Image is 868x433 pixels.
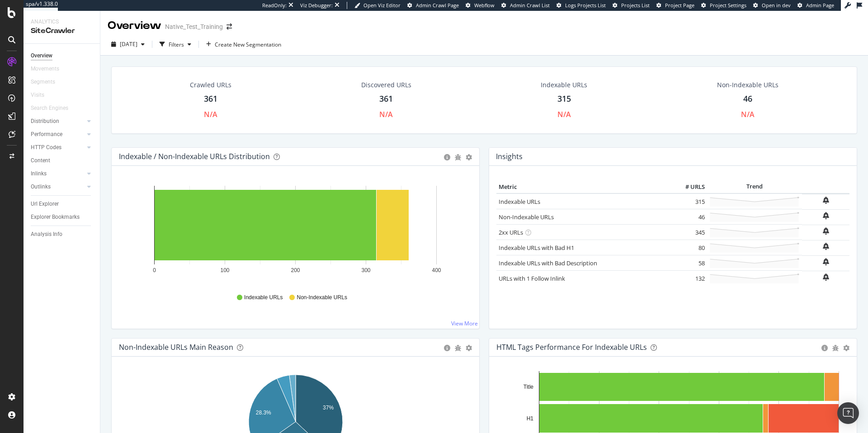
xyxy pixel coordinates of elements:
[31,117,59,126] div: Distribution
[665,2,694,9] span: Project Page
[291,267,300,273] text: 200
[823,212,829,219] div: bell-plus
[31,64,68,74] a: Movements
[671,225,707,240] td: 345
[165,22,223,31] div: Native_Test_Training
[821,345,828,351] div: circle-info
[108,18,161,33] div: Overview
[416,2,459,9] span: Admin Crawl Page
[323,405,334,411] text: 37%
[31,156,50,165] div: Content
[119,180,472,285] svg: A chart.
[717,80,778,89] div: Non-Indexable URLs
[363,2,401,9] span: Open Viz Editor
[832,345,839,351] div: bug
[444,154,450,160] div: circle-info
[527,415,534,422] text: H1
[361,80,411,89] div: Discovered URLs
[621,2,650,9] span: Projects List
[203,37,285,52] button: Create New Segmentation
[671,180,707,194] th: # URLS
[31,169,47,179] div: Inlinks
[31,143,61,152] div: HTTP Codes
[190,80,231,89] div: Crawled URLs
[843,345,849,351] div: gear
[256,409,271,416] text: 28.3%
[499,274,565,282] a: URLs with 1 Follow Inlink
[496,151,523,163] h4: Insights
[671,193,707,209] td: 315
[31,51,52,61] div: Overview
[31,64,59,74] div: Movements
[541,80,587,89] div: Indexable URLs
[31,104,77,113] a: Search Engines
[557,93,571,105] div: 315
[656,2,694,9] a: Project Page
[671,209,707,225] td: 46
[31,230,62,239] div: Analysis Info
[671,271,707,286] td: 132
[169,41,184,48] div: Filters
[671,255,707,271] td: 58
[120,40,137,48] span: 2025 Oct. 3rd
[31,26,93,36] div: SiteCrawler
[31,182,51,192] div: Outlinks
[31,156,94,165] a: Content
[613,2,650,9] a: Projects List
[823,273,829,281] div: bell-plus
[31,51,94,61] a: Overview
[31,90,53,100] a: Visits
[31,143,85,152] a: HTTP Codes
[797,2,834,9] a: Admin Page
[432,267,441,273] text: 400
[31,199,94,209] a: Url Explorer
[823,197,829,204] div: bell-plus
[31,212,94,222] a: Explorer Bookmarks
[455,345,461,351] div: bug
[119,343,233,352] div: Non-Indexable URLs Main Reason
[466,2,495,9] a: Webflow
[451,320,478,327] a: View More
[707,180,802,194] th: Trend
[496,343,647,352] div: HTML Tags Performance for Indexable URLs
[499,213,554,221] a: Non-Indexable URLs
[379,109,393,120] div: N/A
[499,244,574,252] a: Indexable URLs with Bad H1
[557,2,606,9] a: Logs Projects List
[557,109,571,120] div: N/A
[710,2,746,9] span: Project Settings
[496,180,671,194] th: Metric
[466,345,472,351] div: gear
[823,258,829,265] div: bell-plus
[204,93,217,105] div: 361
[741,109,755,120] div: N/A
[743,93,752,105] div: 46
[510,2,550,9] span: Admin Crawl List
[297,294,347,301] span: Non-Indexable URLs
[31,230,94,239] a: Analysis Info
[31,169,85,179] a: Inlinks
[806,2,834,9] span: Admin Page
[354,2,401,9] a: Open Viz Editor
[119,152,270,161] div: Indexable / Non-Indexable URLs Distribution
[31,77,55,87] div: Segments
[156,37,195,52] button: Filters
[361,267,370,273] text: 300
[701,2,746,9] a: Project Settings
[31,212,80,222] div: Explorer Bookmarks
[31,182,85,192] a: Outlinks
[455,154,461,160] div: bug
[244,294,283,301] span: Indexable URLs
[31,18,93,26] div: Analytics
[226,24,232,30] div: arrow-right-arrow-left
[153,267,156,273] text: 0
[823,227,829,235] div: bell-plus
[31,77,64,87] a: Segments
[379,93,393,105] div: 361
[108,37,148,52] button: [DATE]
[466,154,472,160] div: gear
[220,267,229,273] text: 100
[407,2,459,9] a: Admin Crawl Page
[262,2,287,9] div: ReadOnly:
[524,384,534,390] text: Title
